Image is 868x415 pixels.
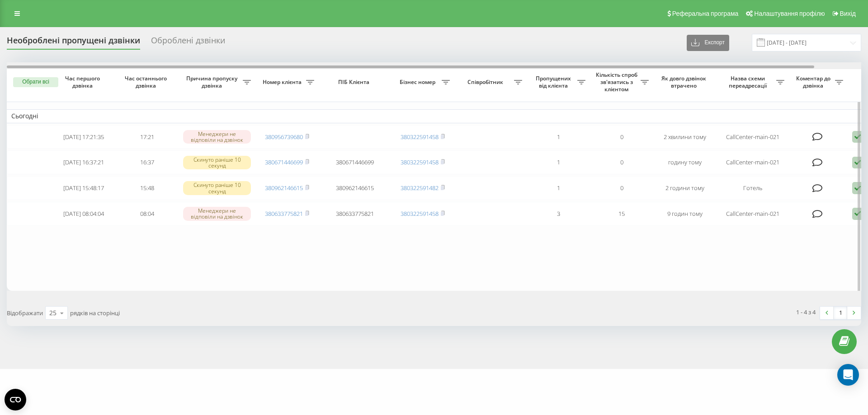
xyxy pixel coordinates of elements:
[717,176,789,200] td: Готель
[672,10,739,17] span: Реферальна програма
[837,364,859,386] div: Open Intercom Messenger
[7,309,43,317] span: Відображати
[260,79,306,86] span: Номер клієнта
[527,150,590,174] td: 1
[527,176,590,200] td: 1
[531,75,577,89] span: Пропущених від клієнта
[590,125,653,149] td: 0
[151,36,225,50] div: Оброблені дзвінки
[115,125,179,149] td: 17:21
[653,202,717,226] td: 9 годин тому
[52,176,115,200] td: [DATE] 15:48:17
[590,202,653,226] td: 15
[115,202,179,226] td: 08:04
[401,184,439,192] a: 380322591482
[796,308,816,317] div: 1 - 4 з 4
[401,210,439,218] a: 380322591458
[717,125,789,149] td: CallCenter-main-021
[396,79,442,86] span: Бізнес номер
[653,150,717,174] td: годину тому
[459,79,514,86] span: Співробітник
[319,202,391,226] td: 380633775821
[721,75,776,89] span: Назва схеми переадресації
[52,125,115,149] td: [DATE] 17:21:35
[754,10,825,17] span: Налаштування профілю
[527,125,590,149] td: 1
[653,176,717,200] td: 2 години тому
[123,75,171,89] span: Час останнього дзвінка
[717,202,789,226] td: CallCenter-main-021
[590,150,653,174] td: 0
[52,202,115,226] td: [DATE] 08:04:04
[687,35,729,51] button: Експорт
[183,207,251,220] div: Менеджери не відповіли на дзвінок
[7,36,140,50] div: Необроблені пропущені дзвінки
[319,150,391,174] td: 380671446699
[326,79,383,86] span: ПІБ Клієнта
[834,307,847,319] a: 1
[717,150,789,174] td: CallCenter-main-021
[59,75,108,89] span: Час першого дзвінка
[13,77,58,87] button: Обрати всі
[527,202,590,226] td: 3
[183,181,251,195] div: Скинуто раніше 10 секунд
[265,210,303,218] a: 380633775821
[594,71,641,93] span: Кількість спроб зв'язатись з клієнтом
[319,176,391,200] td: 380962146615
[265,158,303,166] a: 380671446699
[52,150,115,174] td: [DATE] 16:37:21
[660,75,709,89] span: Як довго дзвінок втрачено
[401,158,439,166] a: 380322591458
[793,75,835,89] span: Коментар до дзвінка
[70,309,120,317] span: рядків на сторінці
[401,133,439,141] a: 380322591458
[265,133,303,141] a: 380956739680
[265,184,303,192] a: 380962146615
[183,130,251,144] div: Менеджери не відповіли на дзвінок
[115,176,179,200] td: 15:48
[49,308,57,317] div: 25
[840,10,856,17] span: Вихід
[5,389,26,410] button: Open CMP widget
[183,156,251,169] div: Скинуто раніше 10 секунд
[590,176,653,200] td: 0
[183,75,243,89] span: Причина пропуску дзвінка
[115,150,179,174] td: 16:37
[653,125,717,149] td: 2 хвилини тому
